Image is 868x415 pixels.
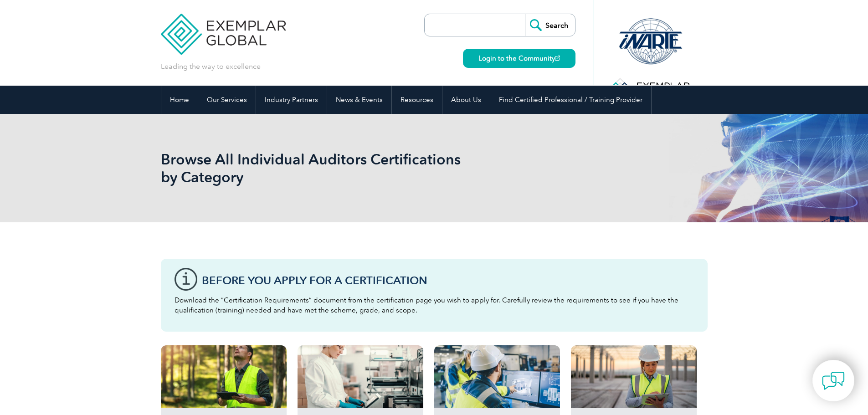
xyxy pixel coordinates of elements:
a: Find Certified Professional / Training Provider [490,86,651,114]
a: Home [161,86,198,114]
p: Leading the way to excellence [161,61,261,72]
a: Resources [392,86,442,114]
a: Login to the Community [463,49,575,68]
h1: Browse All Individual Auditors Certifications by Category [161,150,511,186]
p: Download the “Certification Requirements” document from the certification page you wish to apply ... [175,295,694,315]
a: Our Services [198,86,256,114]
h3: Before You Apply For a Certification [202,275,694,286]
a: Industry Partners [256,86,327,114]
input: Search [525,14,575,36]
img: contact-chat.png [822,369,845,392]
a: News & Events [327,86,391,114]
a: About Us [442,86,490,114]
img: open_square.png [555,56,560,61]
